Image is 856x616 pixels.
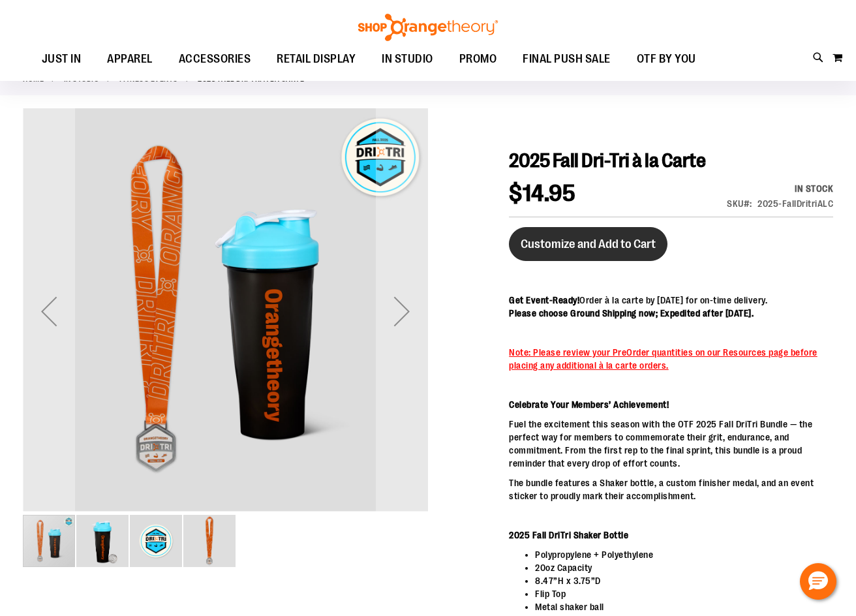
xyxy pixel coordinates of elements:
span: $14.95 [509,180,575,207]
li: 8.47”H x 3.75”D [535,574,833,587]
div: image 2 of 4 [76,514,130,568]
span: Get Event-Ready! [509,295,579,305]
img: 2025 Fall Dri-Tri à la Carte [130,515,182,567]
li: Flip Top [535,587,833,600]
a: ACCESSORIES [166,44,264,74]
span: Order à la carte by [DATE] for on-time delivery. [579,295,767,305]
p: Fuel the excitement this season with the OTF 2025 Fall DriTri Bundle — the perfect way for member... [509,418,833,470]
div: 2025 Fall Dri-Tri à la Carte [23,108,428,514]
div: carousel [23,108,428,568]
span: IN STUDIO [382,44,433,74]
strong: 2025 Fall DriTri Shaker Bottle [509,530,628,540]
img: 2025 Fall Dri-Tri à la Carte [183,515,236,567]
img: 2025 Fall Dri-Tri à la Carte [23,106,428,512]
a: OTF BY YOU [624,44,709,74]
a: APPAREL [94,44,166,74]
span: ACCESSORIES [179,44,251,74]
img: Shop Orangetheory [356,14,500,41]
span: FINAL PUSH SALE [523,44,611,74]
div: Previous [23,108,75,514]
div: image 3 of 4 [130,514,183,568]
button: Hello, have a question? Let’s chat. [800,563,836,600]
span: Customize and Add to Cart [521,237,656,251]
a: RETAIL DISPLAY [264,44,369,74]
div: 2025-FallDritriALC [757,197,833,210]
p: The bundle features a Shaker bottle, a custom finisher medal, and an event sticker to proudly mar... [509,476,833,502]
strong: Celebrate Your Members’ Achievement! [509,399,669,410]
a: FINAL PUSH SALE [510,44,624,74]
a: JUST IN [29,44,95,74]
a: PROMO [446,44,510,74]
p: Availability: [727,182,833,195]
strong: SKU [727,198,752,209]
div: image 1 of 4 [23,514,76,568]
li: Polypropylene + Polyethylene [535,548,833,561]
div: image 4 of 4 [183,514,236,568]
span: PROMO [459,44,497,74]
span: Please choose Ground Shipping now; Expedited after [DATE]. [509,308,754,318]
div: Next [376,108,428,514]
span: APPAREL [107,44,153,74]
button: Customize and Add to Cart [509,227,667,261]
span: OTF BY YOU [637,44,696,74]
span: 2025 Fall Dri-Tri à la Carte [509,149,705,172]
span: Note: Please review your PreOrder quantities on our Resources page before placing any additional ... [509,347,818,371]
li: 20oz Capacity [535,561,833,574]
span: RETAIL DISPLAY [277,44,356,74]
span: JUST IN [42,44,82,74]
li: Metal shaker ball [535,600,833,613]
a: IN STUDIO [369,44,446,74]
img: 2025 Fall Dri-Tri à la Carte [76,515,129,567]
